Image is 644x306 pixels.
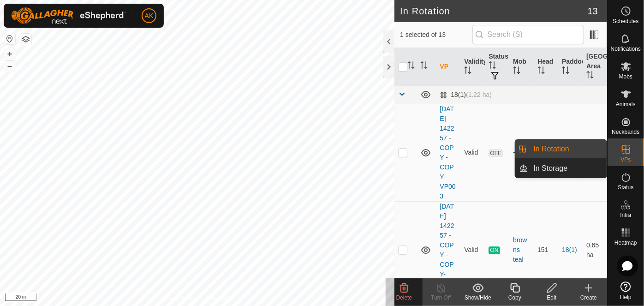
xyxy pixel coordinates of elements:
li: In Storage [515,159,607,178]
span: VPs [620,157,631,162]
p-sorticon: Activate to sort [407,63,415,70]
a: Contact Us [206,294,233,302]
th: Mob [509,48,534,86]
li: In Rotation [515,140,607,158]
div: Copy [496,294,533,302]
div: Create [570,294,607,302]
div: Turn Off [423,294,459,302]
td: 151 [534,201,558,299]
p-sorticon: Activate to sort [464,68,471,75]
a: In Rotation [528,140,607,158]
td: 0.65 ha [583,104,607,201]
p-sorticon: Activate to sort [537,68,545,75]
span: 13 [588,4,598,18]
span: Heatmap [614,240,637,246]
div: Show/Hide [459,294,496,302]
span: 1 selected of 13 [400,30,472,40]
input: Search (S) [472,25,584,44]
span: Animals [616,102,636,107]
p-sorticon: Activate to sort [513,68,520,75]
span: Schedules [613,18,638,24]
span: Neckbands [612,129,639,135]
p-sorticon: Activate to sort [586,72,594,80]
span: Infra [620,212,631,218]
span: AK [145,11,154,21]
th: Paddock [558,48,583,86]
div: Edit [533,294,570,302]
div: - [513,148,530,157]
div: 18(1) [440,91,492,99]
th: Head [534,48,558,86]
span: (1.22 ha) [466,91,492,98]
p-sorticon: Activate to sort [420,63,428,70]
th: Status [485,48,509,86]
span: In Rotation [534,144,569,155]
td: Valid [460,201,485,299]
td: 0 [534,104,558,201]
a: [DATE] 142257 - COPY - COPY-VP003 [440,105,455,200]
button: – [4,60,15,72]
p-sorticon: Activate to sort [562,68,569,75]
span: Status [618,185,633,190]
span: OFF [489,149,502,157]
a: Help [608,278,644,304]
th: VP [436,48,460,86]
span: Mobs [619,74,632,79]
span: Help [620,294,632,300]
span: In Storage [534,163,568,174]
a: 18(1) [562,246,577,253]
span: Delete [396,294,412,301]
a: In Storage [528,159,607,178]
th: Validity [460,48,485,86]
a: Privacy Policy [161,294,196,302]
a: [DATE] 142257 - COPY - COPY-VP004 [440,203,455,297]
button: + [4,48,15,60]
span: ON [489,246,500,254]
th: [GEOGRAPHIC_DATA] Area [583,48,607,86]
h2: In Rotation [400,6,587,17]
img: Gallagher Logo [11,7,126,24]
td: 0.65 ha [583,201,607,299]
td: Valid [460,104,485,201]
p-sorticon: Activate to sort [489,63,496,70]
button: Reset Map [4,33,15,44]
span: Notifications [611,46,641,52]
div: browns teal [513,235,530,264]
button: Map Layers [20,34,31,45]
